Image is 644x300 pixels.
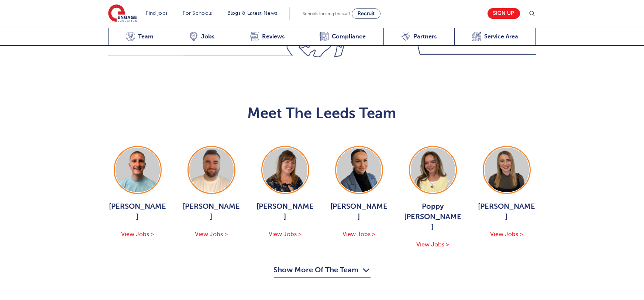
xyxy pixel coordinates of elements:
span: Service Area [484,33,518,40]
img: Joanne Wright [263,148,307,192]
span: View Jobs > [490,231,523,238]
a: For Schools [183,10,212,16]
a: Reviews [232,28,302,46]
img: Layla McCosker [485,148,529,192]
img: George Dignam [116,148,160,192]
span: [PERSON_NAME] [477,201,536,222]
a: [PERSON_NAME] View Jobs > [182,146,241,239]
span: Schools looking for staff [303,11,350,16]
span: [PERSON_NAME] [108,201,167,222]
a: [PERSON_NAME] View Jobs > [256,146,315,239]
a: Partners [383,28,454,46]
a: Compliance [302,28,383,46]
a: [PERSON_NAME] View Jobs > [108,146,167,239]
h2: Meet The Leeds Team [108,105,536,122]
span: View Jobs > [121,231,154,238]
span: Reviews [262,33,285,40]
span: View Jobs > [342,231,375,238]
span: Recruit [358,11,375,16]
a: Blogs & Latest News [227,10,278,16]
span: View Jobs > [416,241,449,248]
span: [PERSON_NAME] [330,201,389,222]
a: Sign up [488,8,520,19]
span: Compliance [332,33,366,40]
a: Poppy [PERSON_NAME] View Jobs > [403,146,462,249]
span: [PERSON_NAME] [256,201,315,222]
span: Jobs [201,33,214,40]
img: Engage Education [108,4,137,23]
img: Chris Rushton [189,148,234,192]
img: Holly Johnson [337,148,381,192]
a: Find jobs [146,10,168,16]
span: Poppy [PERSON_NAME] [403,201,462,232]
img: Poppy Burnside [411,148,455,192]
span: Team [138,33,154,40]
a: Service Area [454,28,536,46]
a: Team [108,28,171,46]
button: Show More Of The Team [274,264,371,278]
a: Recruit [352,8,380,19]
a: Jobs [171,28,232,46]
span: View Jobs > [195,231,228,238]
a: [PERSON_NAME] View Jobs > [330,146,389,239]
a: [PERSON_NAME] View Jobs > [477,146,536,239]
span: View Jobs > [269,231,302,238]
span: Partners [413,33,437,40]
span: [PERSON_NAME] [182,201,241,222]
